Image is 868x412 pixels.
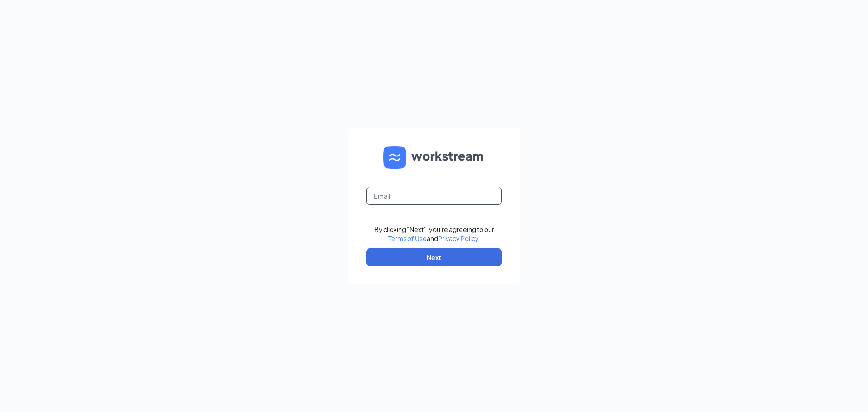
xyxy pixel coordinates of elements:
[438,234,478,242] a: Privacy Policy
[388,234,427,242] a: Terms of Use
[366,248,502,266] button: Next
[383,146,485,169] img: WS logo and Workstream text
[366,187,502,205] input: Email
[374,225,494,243] div: By clicking "Next", you're agreeing to our and .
